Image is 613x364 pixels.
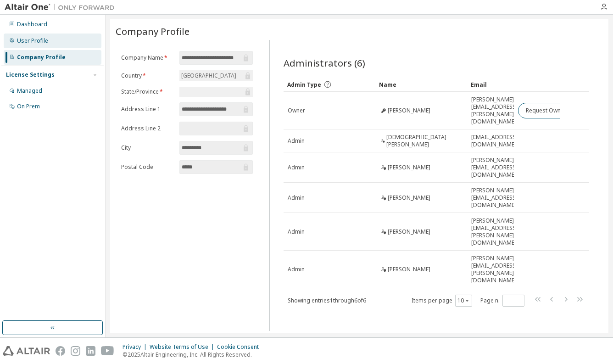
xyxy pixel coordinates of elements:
[6,71,55,78] div: License Settings
[121,72,174,79] label: Country
[150,343,217,351] div: Website Terms of Use
[86,346,95,356] img: linkedin.svg
[388,266,430,273] span: [PERSON_NAME]
[123,351,264,358] p: © 2025 Altair Engineering, Inc. All Rights Reserved.
[388,107,430,114] span: [PERSON_NAME]
[121,125,174,132] label: Address Line 2
[457,297,470,304] button: 10
[386,134,463,148] span: [DEMOGRAPHIC_DATA][PERSON_NAME]
[116,25,189,38] span: Company Profile
[471,255,518,284] span: [PERSON_NAME][EMAIL_ADDRESS][PERSON_NAME][DOMAIN_NAME]
[56,346,65,356] img: facebook.svg
[480,295,524,307] span: Page n.
[288,164,305,171] span: Admin
[471,77,510,92] div: Email
[471,157,518,179] span: [PERSON_NAME][EMAIL_ADDRESS][DOMAIN_NAME]
[217,343,264,351] div: Cookie Consent
[284,56,365,69] span: Administrators (6)
[471,96,518,125] span: [PERSON_NAME][EMAIL_ADDRESS][PERSON_NAME][DOMAIN_NAME]
[101,346,114,356] img: youtube.svg
[17,21,47,28] div: Dashboard
[17,103,40,110] div: On Prem
[288,137,305,145] span: Admin
[17,87,42,95] div: Managed
[288,228,305,235] span: Admin
[121,163,174,171] label: Postal Code
[471,134,518,148] span: [EMAIL_ADDRESS][DOMAIN_NAME]
[17,37,48,45] div: User Profile
[471,187,518,209] span: [PERSON_NAME][EMAIL_ADDRESS][DOMAIN_NAME]
[121,106,174,113] label: Address Line 1
[288,297,366,304] span: Showing entries 1 through 6 of 6
[71,346,80,356] img: instagram.svg
[121,88,174,95] label: State/Province
[180,71,238,81] div: [GEOGRAPHIC_DATA]
[179,70,253,81] div: [GEOGRAPHIC_DATA]
[121,144,174,151] label: City
[518,103,596,118] button: Request Owner Change
[388,194,430,202] span: [PERSON_NAME]
[5,3,119,12] img: Altair One
[3,346,50,356] img: altair_logo.svg
[288,194,305,202] span: Admin
[379,77,463,92] div: Name
[388,228,430,235] span: [PERSON_NAME]
[388,164,430,171] span: [PERSON_NAME]
[412,295,472,307] span: Items per page
[17,54,66,61] div: Company Profile
[471,217,518,246] span: [PERSON_NAME][EMAIL_ADDRESS][PERSON_NAME][DOMAIN_NAME]
[288,107,305,114] span: Owner
[123,343,150,351] div: Privacy
[121,54,174,62] label: Company Name
[288,266,305,273] span: Admin
[287,81,321,89] span: Admin Type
